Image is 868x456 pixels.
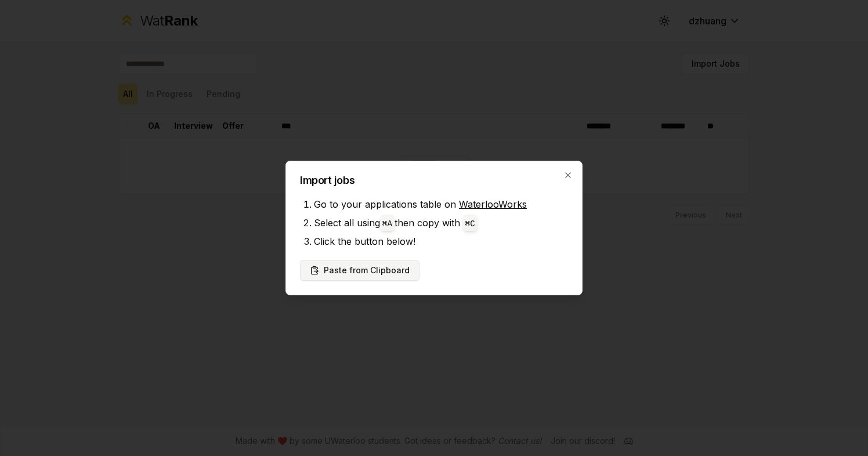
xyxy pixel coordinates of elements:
[314,232,568,251] li: Click the button below!
[465,219,475,229] code: ⌘ C
[314,213,568,232] li: Select all using then copy with
[300,175,568,186] h2: Import jobs
[300,260,419,281] button: Paste from Clipboard
[459,198,527,210] a: WaterlooWorks
[382,219,392,229] code: ⌘ A
[314,195,568,213] li: Go to your applications table on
